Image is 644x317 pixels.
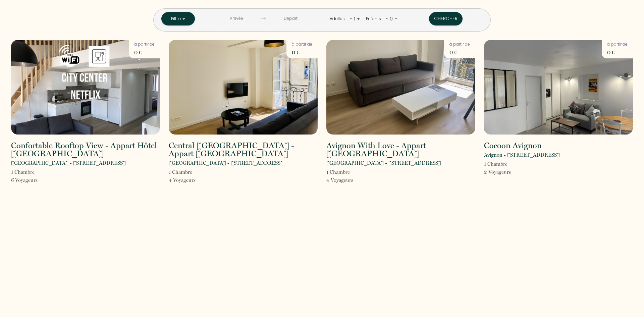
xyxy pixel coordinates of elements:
[161,12,195,25] button: Filtre
[326,176,353,184] p: 4 Voyageur
[388,13,394,24] div: 0
[169,176,196,184] p: 4 Voyageur
[484,160,511,168] p: 1 Chambre
[366,16,383,22] div: Enfants
[350,15,352,22] a: -
[357,15,360,22] a: +
[352,13,357,24] div: 1
[484,168,511,176] p: 2 Voyageur
[212,12,261,25] input: Arrivée
[11,142,160,158] h2: Confortable Rooftop View - Appart Hôtel [GEOGRAPHIC_DATA]
[134,48,155,57] p: 0 €
[429,12,463,25] button: Chercher
[292,48,312,57] p: 0 €
[386,15,388,22] a: -
[351,177,353,183] span: s
[169,142,318,158] h2: Central [GEOGRAPHIC_DATA] - Appart [GEOGRAPHIC_DATA]
[326,40,475,135] img: rental-image
[326,142,475,158] h2: Avignon With Love - Appart [GEOGRAPHIC_DATA]
[11,159,126,167] p: [GEOGRAPHIC_DATA] - [STREET_ADDRESS]
[607,48,628,57] p: 0 €
[484,142,542,150] h2: Cocoon Avignon
[11,176,38,184] p: 6 Voyageur
[266,12,315,25] input: Départ
[194,177,196,183] span: s
[169,40,318,135] img: rental-image
[169,168,196,176] p: 1 Chambre
[484,40,633,135] img: rental-image
[449,48,470,57] p: 0 €
[607,41,628,48] p: à partir de
[36,177,38,183] span: s
[449,41,470,48] p: à partir de
[326,159,441,167] p: [GEOGRAPHIC_DATA] - [STREET_ADDRESS]
[134,41,155,48] p: à partir de
[11,40,160,135] img: rental-image
[509,169,511,175] span: s
[330,16,347,22] div: Adultes
[11,168,38,176] p: 1 Chambre
[394,15,397,22] a: +
[169,159,283,167] p: [GEOGRAPHIC_DATA] - [STREET_ADDRESS]
[326,168,353,176] p: 1 Chambre
[261,16,266,21] img: guests
[292,41,312,48] p: à partir de
[484,151,560,159] p: Avignon - [STREET_ADDRESS]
